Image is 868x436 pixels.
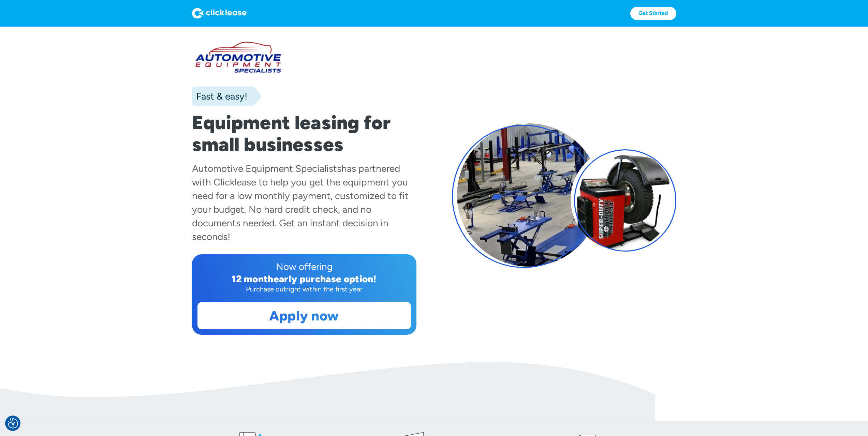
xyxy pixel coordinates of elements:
div: Fast & easy! [192,89,247,103]
div: Purchase outright within the first year [197,284,411,294]
a: Get Started [630,7,676,20]
a: Apply now [198,302,411,329]
div: early purchase option! [274,273,377,285]
div: Now offering [197,260,411,273]
div: 12 month [232,273,274,285]
div: Automotive Equipment Specialists [192,163,341,174]
h1: Equipment leasing for small businesses [192,112,416,155]
img: Revisit consent button [8,418,18,429]
button: Consent Preferences [8,418,18,429]
img: Logo [192,8,247,19]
